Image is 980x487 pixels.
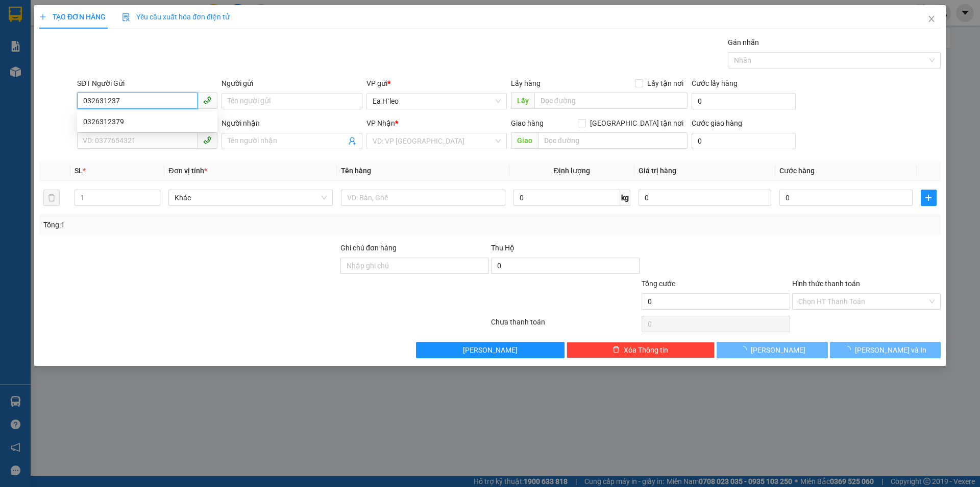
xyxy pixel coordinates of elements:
span: Cước hàng [779,167,815,175]
span: close [927,15,936,23]
input: Dọc đường [534,92,688,109]
input: 0 [639,190,771,206]
span: Tổng cước [642,280,675,288]
label: Gán nhãn [728,38,759,47]
span: Giao hàng [511,119,544,127]
div: Người nhận [222,118,362,129]
span: Định lượng [554,167,590,175]
label: Cước lấy hàng [692,79,738,87]
span: phone [203,136,211,144]
button: [PERSON_NAME] và In [830,342,941,358]
button: plus [921,190,937,206]
div: Chưa thanh toán [490,316,641,334]
button: [PERSON_NAME] [717,342,827,358]
span: kg [620,190,630,206]
button: [PERSON_NAME] [416,342,565,358]
button: delete [43,190,60,206]
span: VP Nhận [366,119,395,127]
span: loading [740,346,751,353]
label: Hình thức thanh toán [792,280,860,288]
span: user-add [348,137,356,145]
input: VD: Bàn, Ghế [341,190,505,206]
input: Ghi chú đơn hàng [340,258,489,274]
div: Người gửi [222,78,362,89]
span: plus [39,13,46,20]
span: Khác [175,190,327,205]
span: [PERSON_NAME] [463,344,518,356]
span: Xóa Thông tin [624,344,668,356]
input: Cước lấy hàng [692,93,796,109]
span: Đơn vị tính [168,167,207,175]
span: phone [203,96,211,104]
div: VP gửi [366,78,507,89]
span: Lấy [511,92,534,109]
img: icon [122,13,130,21]
span: delete [612,346,620,354]
span: Lấy tận nơi [643,78,688,89]
div: SĐT Người Gửi [77,78,217,89]
span: Giá trị hàng [639,167,676,175]
span: TẠO ĐƠN HÀNG [39,13,106,21]
span: [GEOGRAPHIC_DATA] tận nơi [586,118,688,129]
div: 0326312379 [83,116,211,127]
div: Tổng: 1 [43,219,378,230]
label: Ghi chú đơn hàng [340,244,397,252]
button: Close [917,5,946,34]
span: Giao [511,132,538,149]
span: SL [75,167,83,175]
span: [PERSON_NAME] [751,344,805,356]
button: deleteXóa Thông tin [567,342,715,358]
span: Tên hàng [341,167,371,175]
span: Ea H`leo [373,94,501,109]
input: Dọc đường [538,132,688,149]
label: Cước giao hàng [692,119,742,127]
span: loading [844,346,855,353]
span: Yêu cầu xuất hóa đơn điện tử [122,13,230,21]
span: Lấy hàng [511,79,541,87]
span: [PERSON_NAME] và In [855,344,926,356]
input: Cước giao hàng [692,133,796,149]
span: Thu Hộ [491,244,514,252]
span: plus [921,194,936,202]
div: 0326312379 [77,113,217,130]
